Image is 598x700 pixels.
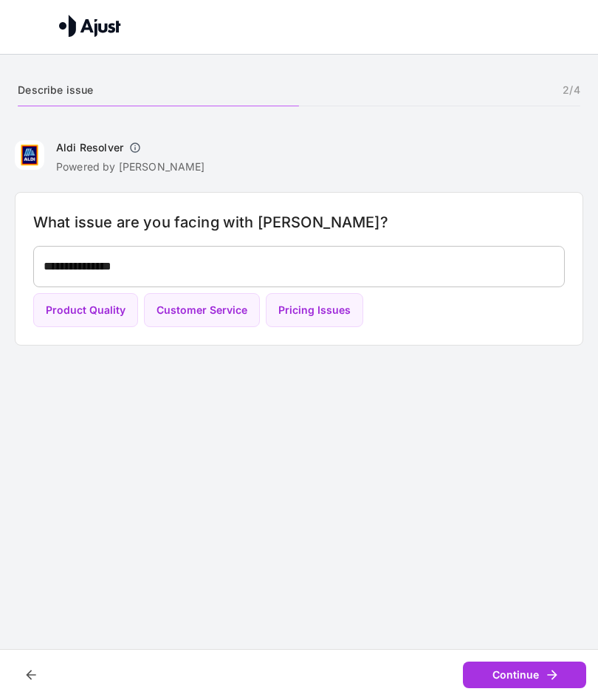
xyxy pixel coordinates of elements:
button: Continue [463,662,586,689]
button: Product Quality [33,293,138,328]
img: Ajust [59,15,121,37]
h6: What issue are you facing with [PERSON_NAME]? [33,210,565,234]
p: 2 / 4 [563,83,580,97]
button: Customer Service [144,293,260,328]
img: Aldi [15,140,44,170]
p: Powered by [PERSON_NAME] [56,159,205,174]
h6: Aldi Resolver [56,140,123,155]
button: Pricing Issues [266,293,363,328]
h6: Describe issue [18,81,93,100]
